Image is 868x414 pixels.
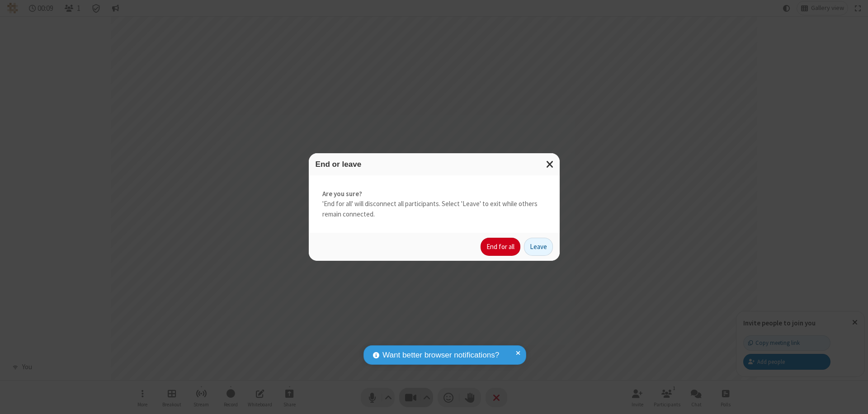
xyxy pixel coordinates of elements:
button: Leave [524,238,553,256]
button: End for all [481,238,520,256]
h3: End or leave [316,160,553,169]
strong: Are you sure? [322,189,546,199]
button: Close modal [541,153,560,175]
span: Want better browser notifications? [382,349,499,361]
div: 'End for all' will disconnect all participants. Select 'Leave' to exit while others remain connec... [309,175,560,233]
